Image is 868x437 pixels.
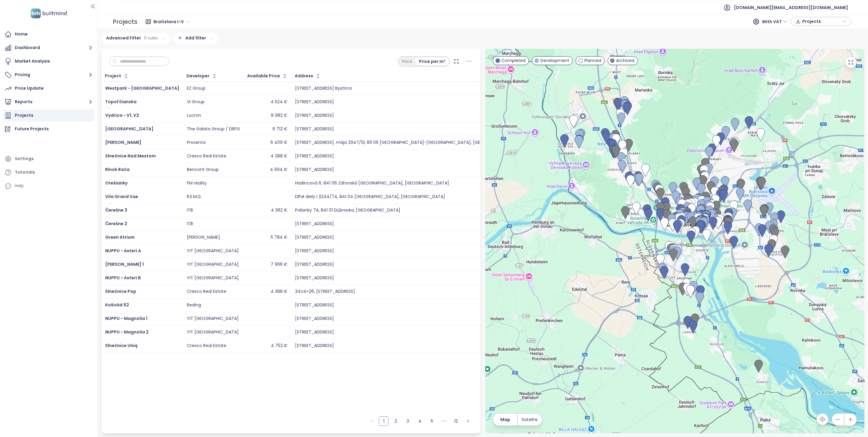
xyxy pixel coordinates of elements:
span: Orešianky [105,180,127,186]
a: 1 [379,417,388,426]
div: [STREET_ADDRESS] [295,153,334,159]
div: 5 784 € [271,235,288,240]
div: [STREET_ADDRESS] Bystrica [295,86,352,91]
a: 3 [403,417,412,426]
div: button [794,17,848,26]
a: Čerešne 2 [105,221,127,227]
a: Košická 52 [105,302,129,308]
div: [STREET_ADDRESS] [295,221,334,227]
div: FM reality [187,181,207,186]
button: right [463,416,473,426]
span: ••• [439,416,449,426]
span: Satelite [522,416,538,423]
div: Home [15,30,28,38]
div: Settings [15,155,34,163]
div: Polianky 7A, 841 01 Dúbravka, [GEOGRAPHIC_DATA] [295,208,400,213]
a: Future Projects [3,123,94,135]
a: Settings [3,153,94,165]
div: Help [3,180,94,192]
div: ITB [187,221,193,227]
div: [STREET_ADDRESS] [295,167,334,172]
a: Westpark - [GEOGRAPHIC_DATA] [105,85,179,91]
a: Green Atrium [105,234,135,240]
div: Cresco Real Estate [187,153,226,159]
span: 0 rules [144,35,158,41]
div: YIT [GEOGRAPHIC_DATA] [187,262,239,267]
span: NUPPU - Magnolia 1 [105,315,147,321]
a: 2 [391,417,400,426]
div: Projects [113,16,137,28]
div: Lucron [187,113,201,118]
span: [PERSON_NAME] 1 [105,261,144,267]
div: [STREET_ADDRESS] [295,262,334,267]
div: Price [399,57,416,66]
button: Dashboard [3,42,94,54]
div: Market Analysis [15,57,50,65]
li: 3 [403,416,413,426]
button: Reports [3,96,94,108]
div: 8 982 € [271,113,288,118]
a: Rínok Rača [105,166,130,172]
div: [STREET_ADDRESS] [295,235,334,240]
span: Projects [802,17,841,26]
li: 12 [451,416,461,426]
a: Vydrica - V1, V2 [105,112,139,118]
a: Price Update [3,82,94,95]
a: Slnečnice Uniq [105,342,137,349]
li: 5 [427,416,437,426]
a: Čerešne 3 [105,207,127,213]
button: Pricing [3,69,94,81]
div: Help [15,182,24,190]
span: Bratislava I-V [153,17,189,26]
span: right [466,419,470,423]
span: NUPPU - Magnolia 2 [105,329,149,335]
div: Proxenta [187,140,206,145]
div: Developer [187,74,209,78]
div: YIT [GEOGRAPHIC_DATA] [187,316,239,321]
div: [STREET_ADDRESS] [295,126,334,132]
div: [STREET_ADDRESS] [295,99,334,105]
div: Address [295,74,313,78]
span: [GEOGRAPHIC_DATA] [105,126,153,132]
a: Tutorials [3,166,94,178]
div: Add filter [173,33,218,44]
a: Vila Grand Vue [105,194,138,200]
li: 4 [415,416,425,426]
div: Price per m² [416,57,449,66]
div: YIT [GEOGRAPHIC_DATA] [187,275,239,281]
div: EZ Group [187,86,206,91]
div: 4 752 € [271,343,288,349]
span: Completed [502,57,526,64]
div: Advanced Filter [102,33,170,44]
a: Projects [3,110,94,122]
a: Slnečnice Nad Mestom [105,153,156,159]
div: [STREET_ADDRESS] [295,330,334,335]
div: 4 524 € [271,99,288,105]
div: 34V4+26, [STREET_ADDRESS] [295,289,355,294]
div: Hadincová 6, 841 06 Záhorská [GEOGRAPHIC_DATA], [GEOGRAPHIC_DATA] [295,181,449,186]
div: 4 694 € [270,167,288,172]
a: NUPPU - Asteri B [105,275,141,281]
div: 4 388 € [271,289,288,294]
span: [DOMAIN_NAME][EMAIL_ADDRESS][DOMAIN_NAME] [734,0,848,15]
div: 7 966 € [271,262,288,267]
div: [PERSON_NAME] [187,235,220,240]
li: 1 [379,416,388,426]
div: [STREET_ADDRESS] [295,302,334,308]
a: [PERSON_NAME] [105,139,141,145]
div: [STREET_ADDRESS] [295,248,334,254]
span: Topoľčianska [105,99,137,105]
div: Available Price [247,74,280,78]
div: 6 409 € [270,140,288,145]
span: Slnečnice Pop [105,288,136,294]
div: Reding [187,302,201,308]
span: Planned [584,57,601,64]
